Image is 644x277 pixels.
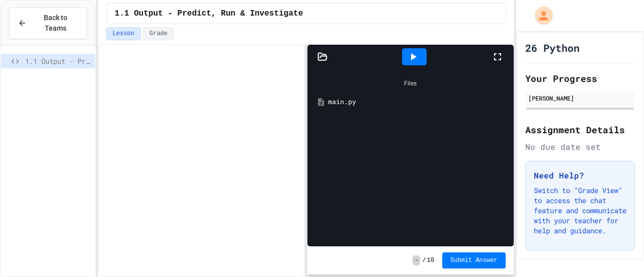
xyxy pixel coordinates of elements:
span: 10 [427,256,434,264]
p: Switch to "Grade View" to access the chat feature and communicate with your teacher for help and ... [534,186,626,236]
div: No due date set [525,141,635,153]
button: Back to Teams [9,7,87,39]
h2: Your Progress [525,71,635,85]
h1: 26 Python [525,41,580,55]
button: Grade [143,27,174,40]
div: My Account [524,4,555,27]
span: 1.1 Output - Predict, Run & Investigate [25,56,91,66]
div: main.py [328,97,507,107]
button: Lesson [106,27,141,40]
span: 1.1 Output - Predict, Run & Investigate [115,8,303,20]
h3: Need Help? [534,169,626,181]
iframe: chat widget [560,193,634,236]
span: / [422,256,426,264]
span: Submit Answer [450,256,498,264]
span: Back to Teams [33,13,78,34]
button: Submit Answer [442,252,506,268]
span: - [413,255,420,265]
h2: Assignment Details [525,123,635,137]
div: [PERSON_NAME] [528,94,632,103]
iframe: chat widget [602,237,634,267]
div: Files [312,74,508,93]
